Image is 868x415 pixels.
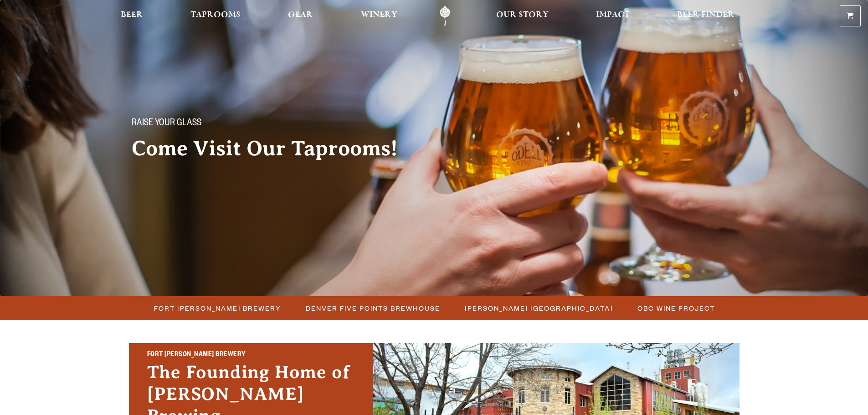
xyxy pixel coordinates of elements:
[190,11,241,19] span: Taprooms
[132,137,416,160] h2: Come Visit Our Taprooms!
[185,6,247,26] a: Taprooms
[355,6,403,26] a: Winery
[154,302,281,315] span: Fort [PERSON_NAME] Brewery
[490,6,555,26] a: Our Story
[306,302,440,315] span: Denver Five Points Brewhouse
[428,6,462,26] a: Odell Home
[300,302,445,315] a: Denver Five Points Brewhouse
[288,11,313,19] span: Gear
[677,11,734,19] span: Beer Finder
[496,11,549,19] span: Our Story
[465,302,613,315] span: [PERSON_NAME] [GEOGRAPHIC_DATA]
[632,302,719,315] a: OBC Wine Project
[115,6,149,26] a: Beer
[671,6,740,26] a: Beer Finder
[147,349,355,361] h2: Fort [PERSON_NAME] Brewery
[132,118,201,130] span: Raise your glass
[121,11,143,19] span: Beer
[637,302,715,315] span: OBC Wine Project
[282,6,319,26] a: Gear
[459,302,617,315] a: [PERSON_NAME] [GEOGRAPHIC_DATA]
[149,302,286,315] a: Fort [PERSON_NAME] Brewery
[596,11,630,19] span: Impact
[590,6,636,26] a: Impact
[361,11,397,19] span: Winery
